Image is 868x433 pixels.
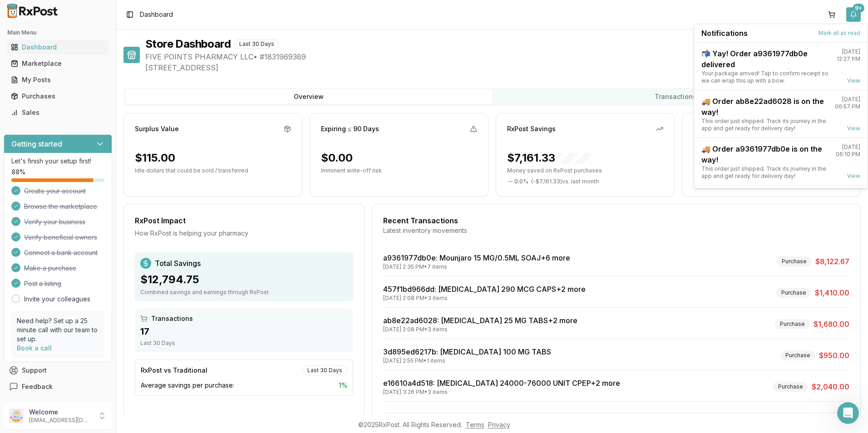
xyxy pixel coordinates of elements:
[383,285,586,294] a: 457f1bd966dd: [MEDICAL_DATA] 290 MCG CAPS+2 more
[11,92,105,101] div: Purchases
[507,151,592,165] div: $7,161.33
[141,381,234,390] span: Average savings per purchase:
[383,263,570,271] div: [DATE] 2:35 PM • 7 items
[11,75,105,84] div: My Posts
[135,167,291,174] p: Idle dollars that could be sold / transferred
[701,48,829,70] div: 📬 Yay! Order a9361977db0e delivered
[383,389,620,396] div: [DATE] 3:26 PM • 3 items
[11,157,104,166] p: Let's finish your setup first!
[835,103,860,110] div: 06:57 PM
[383,357,551,364] div: [DATE] 2:55 PM • 1 items
[383,226,849,235] div: Latest inventory movements
[135,215,353,226] div: RxPost Impact
[815,287,849,298] span: $1,410.00
[773,382,808,392] div: Purchase
[693,167,849,174] p: Profit made selling on RxPost
[507,167,663,174] p: Money saved on RxPost purchases
[140,340,348,347] div: Last 30 Days
[507,124,556,133] div: RxPost Savings
[837,402,859,424] iframe: Intercom live chat
[701,28,748,39] span: Notifications
[383,316,577,325] a: ab8e22ad6028: [MEDICAL_DATA] 25 MG TABS+2 more
[24,233,97,242] span: Verify beneficial owners
[819,30,860,37] button: Mark all as read
[145,37,231,51] h1: Store Dashboard
[24,202,97,211] span: Browse the marketplace
[383,215,849,226] div: Recent Transactions
[847,125,860,132] a: View
[383,379,620,388] a: e16610a4d518: [MEDICAL_DATA] 24000-76000 UNIT CPEP+2 more
[135,229,353,238] div: How RxPost is helping your pharmacy
[383,295,586,302] div: [DATE] 2:08 PM • 3 items
[24,279,61,288] span: Post a listing
[29,417,92,424] p: [EMAIL_ADDRESS][DOMAIN_NAME]
[693,124,744,133] div: RxPost Earnings
[701,165,829,180] div: This order just shipped. Track its journey in the app and get ready for delivery day!
[125,89,492,104] button: Overview
[302,365,347,375] div: Last 30 Days
[383,347,551,356] a: 3d895ed6217b: [MEDICAL_DATA] 100 MG TABS
[383,413,849,427] button: View All Transactions
[701,143,829,165] div: 🚚 Order a9361977db0e is on the way!
[847,77,860,84] a: View
[24,264,76,273] span: Make a purchase
[466,421,484,428] a: Terms
[11,43,105,52] div: Dashboard
[488,421,510,428] a: Privacy
[842,143,860,151] div: [DATE]
[140,272,348,287] div: $12,794.75
[7,29,108,36] h2: Main Menu
[701,70,829,84] div: Your package arrived! Tap to confirm receipt so we can wrap this up with a bow.
[11,59,105,68] div: Marketplace
[819,350,849,361] span: $950.00
[531,178,599,185] span: ( - $7,161.33 ) vs. last month
[151,314,193,323] span: Transactions
[815,256,849,267] span: $8,122.67
[11,108,105,117] div: Sales
[842,48,860,55] div: [DATE]
[24,187,86,196] span: Create your account
[135,124,179,133] div: Surplus Value
[11,138,62,149] h3: Getting started
[514,178,528,185] span: 0.0 %
[135,151,175,165] div: $115.00
[492,89,859,104] button: Transactions
[777,256,812,266] div: Purchase
[22,382,53,391] span: Feedback
[140,10,173,19] nav: breadcrumb
[24,217,85,226] span: Verify your business
[7,72,108,88] a: My Posts
[140,325,348,338] div: 17
[7,39,108,55] a: Dashboard
[141,366,207,375] div: RxPost vs Traditional
[29,408,92,417] p: Welcome
[321,167,477,174] p: Imminent write-off risk
[4,73,112,87] button: My Posts
[701,96,828,118] div: 🚚 Order ab8e22ad6028 is on the way!
[234,39,279,49] div: Last 30 Days
[812,381,849,392] span: $2,040.00
[145,51,861,62] span: FIVE POINTS PHARMACY LLC • # 1831969369
[145,62,861,73] span: [STREET_ADDRESS]
[837,55,860,63] div: 12:27 PM
[775,319,810,329] div: Purchase
[776,288,811,298] div: Purchase
[780,350,815,360] div: Purchase
[814,319,849,330] span: $1,680.00
[4,89,112,103] button: Purchases
[4,4,62,18] img: RxPost Logo
[321,151,353,165] div: $0.00
[383,253,570,262] a: a9361977db0e: Mounjaro 15 MG/0.5ML SOAJ+6 more
[321,124,379,133] div: Expiring ≤ 90 Days
[847,172,860,180] a: View
[842,96,860,103] div: [DATE]
[17,344,52,352] a: Book a call
[11,167,25,177] span: 88 %
[339,381,347,390] span: 1 %
[4,40,112,54] button: Dashboard
[4,379,112,395] button: Feedback
[140,289,348,296] div: Combined savings and earnings through RxPost
[4,105,112,120] button: Sales
[9,408,24,423] img: User avatar
[4,56,112,71] button: Marketplace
